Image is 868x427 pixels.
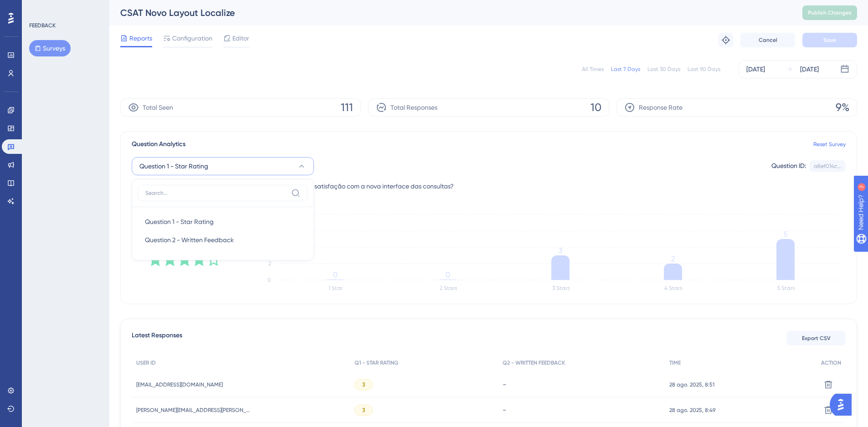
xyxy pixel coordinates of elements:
button: Question 1 - Star Rating [132,157,314,175]
div: - [503,406,660,414]
span: 3 [362,407,365,414]
span: TIME [669,359,681,366]
text: 4 Stars [664,285,682,291]
div: 3 [63,5,66,12]
div: All Times [582,66,604,73]
button: Question 2 - Written Feedback [138,231,308,249]
span: 10 [591,100,601,115]
button: Save [802,33,857,47]
div: Last 30 Days [647,66,680,73]
button: Export CSV [786,331,846,346]
div: [DATE] [800,64,819,75]
tspan: 3 [559,246,562,255]
tspan: 0 [446,270,450,279]
span: Cancel [759,36,777,44]
input: Search... [145,189,288,197]
span: USER ID [136,359,156,366]
span: Need Help? [21,2,57,13]
span: Q1 - STAR RATING [354,359,398,366]
span: Export CSV [802,335,831,342]
span: Publish Changes [808,9,852,16]
span: Reports [129,33,152,44]
span: 111 [341,100,353,115]
span: [EMAIL_ADDRESS][DOMAIN_NAME] [136,381,223,388]
span: Response Rate [639,102,683,113]
span: Total Responses [390,102,437,113]
span: 28 ago. 2025, 8:49 [669,407,715,414]
div: FEEDBACK [29,22,56,29]
span: Save [823,36,836,44]
button: Question 1 - Star Rating [138,213,308,231]
span: Editor [232,33,249,44]
tspan: 0 [333,270,338,279]
span: 28 ago. 2025, 8:51 [669,381,714,388]
div: a8ef014c... [814,163,842,170]
span: Total Seen [143,102,173,113]
div: [DATE] [746,64,765,75]
span: [PERSON_NAME][EMAIL_ADDRESS][PERSON_NAME][DOMAIN_NAME] [136,407,250,414]
div: Question ID: [771,160,806,172]
div: Last 7 Days [611,66,640,73]
div: Last 90 Days [688,66,720,73]
span: 3 [362,381,365,388]
span: Latest Responses [132,330,182,346]
span: ACTION [821,359,841,366]
span: 9% [836,100,849,115]
span: Question 1 - Star Rating [139,161,208,172]
tspan: 5 [784,230,788,239]
span: Q2 - WRITTEN FEEDBACK [503,359,565,366]
span: Question 1 - Star Rating [145,216,214,227]
div: - [503,380,660,389]
tspan: 2 [671,254,675,263]
text: 3 Stars [552,285,570,291]
text: 2 Stars [440,285,457,291]
text: 1 Star [329,285,343,291]
div: CSAT Novo Layout Localize [120,6,780,19]
button: Surveys [29,40,71,56]
text: 5 Stars [777,285,795,291]
span: Question 2 - Written Feedback [145,234,234,245]
button: Cancel [740,33,795,47]
tspan: 0 [267,277,271,283]
iframe: UserGuiding AI Assistant Launcher [830,391,857,418]
a: Reset Survey [813,141,846,148]
span: Question Analytics [132,139,185,150]
button: Publish Changes [802,5,857,20]
tspan: 2 [268,260,271,267]
span: Em uma escala de 1 a 5, qual é o seu nível de satisfação com a nova interface das consultas? [184,181,454,192]
span: Configuration [172,33,212,44]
